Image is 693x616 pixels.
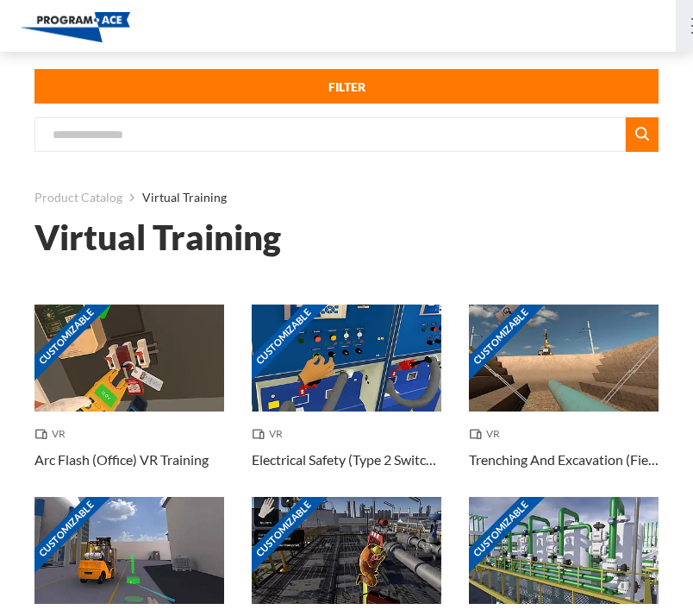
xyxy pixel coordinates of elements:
[122,186,227,209] li: Virtual Training
[469,305,659,497] a: Customizable Thumbnail - Trenching And Excavation (Field Work) VR Training VR Trenching And Excav...
[21,12,130,42] img: Program-Ace
[34,223,281,253] h1: Virtual Training
[252,305,441,497] a: Customizable Thumbnail - Electrical Safety (Type 2 Switchgear) VR Training VR Electrical Safety (...
[469,449,659,470] h3: Trenching And Excavation (Field Work) VR Training
[34,425,72,443] span: VR
[34,186,659,209] nav: breadcrumb
[252,449,441,470] h3: Electrical Safety (Type 2 Switchgear) VR Training
[469,425,507,443] span: VR
[34,449,209,470] h3: Arc Flash (Office) VR Training
[34,69,659,104] button: FILTER
[34,305,224,497] a: Customizable Thumbnail - Arc Flash (Office) VR Training VR Arc Flash (Office) VR Training
[252,425,290,443] span: VR
[34,186,122,209] a: Product Catalog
